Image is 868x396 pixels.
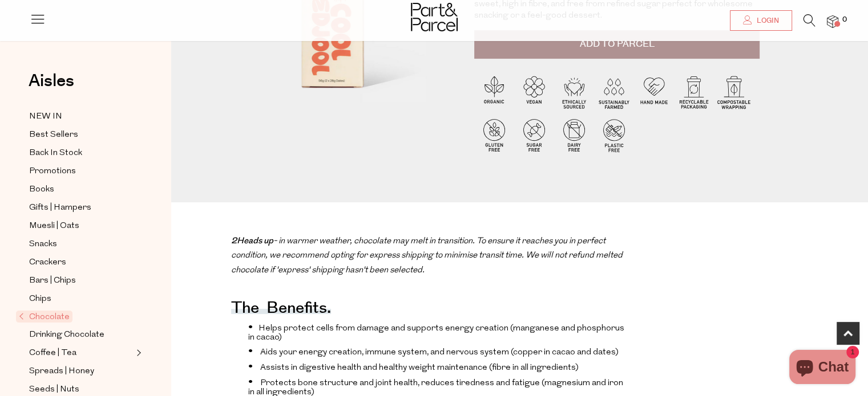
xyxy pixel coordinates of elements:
[29,146,133,160] a: Back In Stock
[248,322,629,342] li: Helps protect cells from damage and supports energy creation (manganese and phosphorus in cacao)
[514,115,554,155] img: P_P-ICONS-Live_Bec_V11_Sugar_Free.svg
[730,10,792,31] a: Login
[248,361,629,373] li: Assists in digestive health and healthy weight maintenance (fibre in all ingredients)
[827,15,838,27] a: 0
[514,72,554,112] img: P_P-ICONS-Live_Bec_V11_Vegan.svg
[29,346,133,360] a: Coffee | Tea
[634,72,674,112] img: P_P-ICONS-Live_Bec_V11_Handmade.svg
[594,115,634,155] img: P_P-ICONS-Live_Bec_V11_Plastic_Free.svg
[474,30,760,59] button: Add to Parcel
[231,306,331,314] h4: The benefits.
[411,3,458,31] img: Part&Parcel
[29,328,133,342] a: Drinking Chocolate
[231,237,623,275] em: - in warmer weather, chocolate may melt in transition. To ensure it reaches you in perfect condit...
[594,72,634,112] img: P_P-ICONS-Live_Bec_V11_Sustainable_Farmed.svg
[29,365,94,378] span: Spreads | Honey
[29,346,76,360] span: Coffee | Tea
[554,72,594,112] img: P_P-ICONS-Live_Bec_V11_Ethically_Sourced.svg
[29,273,133,288] a: Bars | Chips
[474,72,514,112] img: P_P-ICONS-Live_Bec_V11_Organic.svg
[29,292,133,306] a: Chips
[714,72,754,112] img: P_P-ICONS-Live_Bec_V11_Compostable_Wrapping.svg
[29,364,133,378] a: Spreads | Honey
[29,328,104,342] span: Drinking Chocolate
[134,346,142,360] button: Expand/Collapse Coffee | Tea
[29,110,62,124] span: NEW IN
[231,235,273,247] strong: 2Heads up
[754,16,779,26] span: Login
[786,350,859,387] inbox-online-store-chat: Shopify online store chat
[16,311,72,322] span: Chocolate
[248,346,629,357] li: Aids your energy creation, immune system, and nervous system (copper in cacao and dates)
[554,115,594,155] img: P_P-ICONS-Live_Bec_V11_Dairy_Free.svg
[29,274,76,288] span: Bars | Chips
[29,182,133,197] a: Books
[29,183,54,197] span: Books
[839,15,850,25] span: 0
[29,238,57,251] span: Snacks
[474,115,514,155] img: P_P-ICONS-Live_Bec_V11_Gluten_Free.svg
[29,128,133,142] a: Best Sellers
[29,201,91,215] span: Gifts | Hampers
[29,201,133,215] a: Gifts | Hampers
[29,237,133,251] a: Snacks
[29,109,133,124] a: NEW IN
[29,164,133,178] a: Promotions
[29,146,82,160] span: Back In Stock
[29,72,74,101] a: Aisles
[674,72,714,112] img: P_P-ICONS-Live_Bec_V11_Recyclable_Packaging.svg
[29,128,78,142] span: Best Sellers
[29,68,74,93] span: Aisles
[29,255,133,270] a: Crackers
[29,256,66,270] span: Crackers
[29,219,79,233] span: Muesli | Oats
[19,310,133,324] a: Chocolate
[29,219,133,233] a: Muesli | Oats
[580,38,655,51] span: Add to Parcel
[29,292,51,306] span: Chips
[29,165,76,178] span: Promotions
